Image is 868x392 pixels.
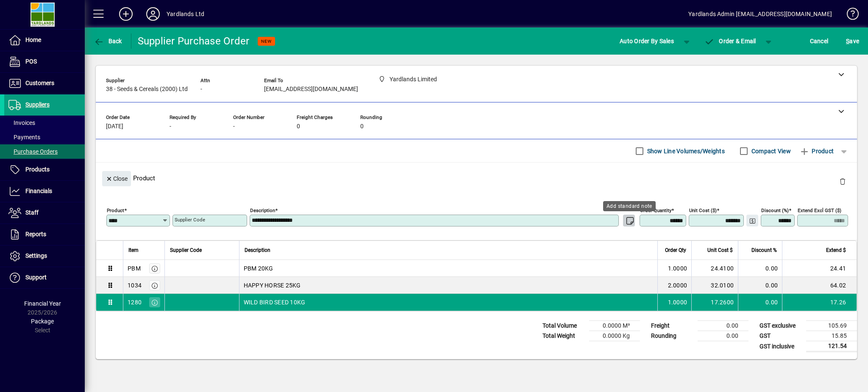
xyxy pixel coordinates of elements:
[832,177,853,185] app-page-header-button: Delete
[700,33,760,49] button: Order & Email
[25,209,39,216] span: Staff
[808,33,831,49] button: Cancel
[167,7,204,21] div: Yardlands Ltd
[112,6,139,22] button: Add
[806,321,857,331] td: 105.69
[4,202,85,224] a: Staff
[4,267,85,288] a: Support
[92,33,124,49] button: Back
[538,331,589,341] td: Total Weight
[106,86,188,93] span: 38 - Seeds & Cereals (2000) Ltd
[704,38,756,44] span: Order & Email
[691,294,738,311] td: 17.2600
[25,58,37,65] span: POS
[647,321,698,331] td: Freight
[8,119,35,126] span: Invoices
[8,148,58,155] span: Purchase Orders
[85,33,131,49] app-page-header-button: Back
[128,246,139,255] span: Item
[25,188,52,194] span: Financials
[264,86,358,93] span: [EMAIL_ADDRESS][DOMAIN_NAME]
[698,331,748,341] td: 0.00
[782,277,857,294] td: 64.02
[25,274,47,281] span: Support
[250,207,275,213] mat-label: Description
[806,341,857,352] td: 121.54
[128,281,142,290] div: 1034
[589,331,640,341] td: 0.0000 Kg
[589,321,640,331] td: 0.0000 M³
[799,144,834,158] span: Product
[806,331,857,341] td: 15.85
[8,134,40,141] span: Payments
[106,172,128,186] span: Close
[746,215,758,226] button: Change Price Levels
[245,246,270,255] span: Description
[233,123,235,130] span: -
[25,36,41,43] span: Home
[810,34,829,48] span: Cancel
[175,217,205,223] mat-label: Supplier Code
[297,123,300,130] span: 0
[750,147,791,155] label: Compact View
[102,171,131,186] button: Close
[647,331,698,341] td: Rounding
[244,298,306,306] span: WILD BIRD SEED 10KG
[755,341,806,352] td: GST inclusive
[691,277,738,294] td: 32.0100
[4,73,85,94] a: Customers
[94,38,122,44] span: Back
[24,300,61,307] span: Financial Year
[846,38,849,44] span: S
[738,260,782,277] td: 0.00
[25,80,54,86] span: Customers
[200,86,202,93] span: -
[620,34,674,48] span: Auto Order By Sales
[25,252,47,259] span: Settings
[4,246,85,267] a: Settings
[244,264,273,273] span: PBM 20KG
[798,207,841,213] mat-label: Extend excl GST ($)
[244,281,301,290] span: HAPPY HORSE 25KG
[657,294,691,311] td: 1.0000
[4,51,85,72] a: POS
[261,39,272,44] span: NEW
[4,144,85,159] a: Purchase Orders
[100,174,133,182] app-page-header-button: Close
[360,123,364,130] span: 0
[782,294,857,311] td: 17.26
[688,7,832,21] div: Yardlands Admin [EMAIL_ADDRESS][DOMAIN_NAME]
[96,163,857,193] div: Product
[657,260,691,277] td: 1.0000
[826,246,846,255] span: Extend $
[4,30,85,51] a: Home
[738,294,782,311] td: 0.00
[4,159,85,180] a: Products
[4,130,85,144] a: Payments
[707,246,733,255] span: Unit Cost $
[761,207,789,213] mat-label: Discount (%)
[738,277,782,294] td: 0.00
[691,260,738,277] td: 24.4100
[4,116,85,130] a: Invoices
[665,246,686,255] span: Order Qty
[25,101,50,108] span: Suppliers
[128,298,142,306] div: 1280
[846,34,859,48] span: ave
[689,207,717,213] mat-label: Unit Cost ($)
[645,147,725,155] label: Show Line Volumes/Weights
[106,123,123,130] span: [DATE]
[755,321,806,331] td: GST exclusive
[603,201,656,211] div: Add standard note
[31,318,54,325] span: Package
[4,224,85,245] a: Reports
[840,2,857,29] a: Knowledge Base
[795,144,838,159] button: Product
[128,264,141,273] div: PBM
[782,260,857,277] td: 24.41
[25,166,50,173] span: Products
[657,277,691,294] td: 2.0000
[170,246,202,255] span: Supplier Code
[139,6,167,22] button: Profile
[755,331,806,341] td: GST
